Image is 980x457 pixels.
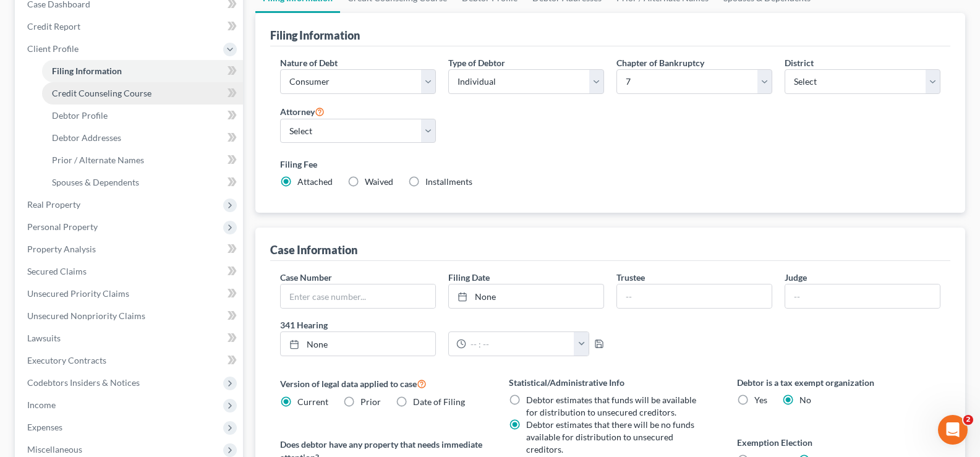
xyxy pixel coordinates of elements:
label: Judge [785,271,807,284]
span: Codebtors Insiders & Notices [27,377,140,388]
span: Prior [360,396,381,407]
span: Yes [754,395,767,405]
label: Version of legal data applied to case [280,376,484,391]
input: -- [617,284,772,308]
span: 2 [963,415,973,425]
a: Filing Information [42,60,243,82]
a: Credit Report [17,15,243,38]
label: Chapter of Bankruptcy [616,56,704,69]
label: Debtor is a tax exempt organization [737,376,940,389]
a: None [449,284,603,308]
a: Lawsuits [17,327,243,349]
a: Debtor Profile [42,105,243,127]
a: None [281,332,435,356]
span: Lawsuits [27,333,61,343]
span: Debtor Profile [52,110,108,121]
a: Credit Counseling Course [42,82,243,105]
input: -- [785,284,940,308]
a: Property Analysis [17,238,243,260]
span: Installments [425,176,472,187]
span: Personal Property [27,221,98,232]
label: Trustee [616,271,645,284]
span: Debtor estimates that funds will be available for distribution to unsecured creditors. [526,395,696,417]
a: Executory Contracts [17,349,243,372]
label: District [785,56,814,69]
span: Executory Contracts [27,355,106,365]
div: Filing Information [270,28,360,43]
span: Filing Information [52,66,122,76]
a: Unsecured Nonpriority Claims [17,305,243,327]
span: Attached [297,176,333,187]
label: Attorney [280,104,325,119]
span: Credit Counseling Course [52,88,151,98]
label: Filing Fee [280,158,940,171]
span: Client Profile [27,43,79,54]
a: Prior / Alternate Names [42,149,243,171]
span: Expenses [27,422,62,432]
span: Miscellaneous [27,444,82,455]
span: Real Property [27,199,80,210]
label: Type of Debtor [448,56,505,69]
span: Unsecured Nonpriority Claims [27,310,145,321]
label: Case Number [280,271,332,284]
span: Spouses & Dependents [52,177,139,187]
label: Filing Date [448,271,490,284]
span: Credit Report [27,21,80,32]
span: Debtor Addresses [52,132,121,143]
label: Statistical/Administrative Info [509,376,712,389]
span: Date of Filing [413,396,465,407]
label: Exemption Election [737,436,940,449]
a: Debtor Addresses [42,127,243,149]
span: Unsecured Priority Claims [27,288,129,299]
iframe: Intercom live chat [938,415,968,445]
a: Spouses & Dependents [42,171,243,194]
span: Property Analysis [27,244,96,254]
input: Enter case number... [281,284,435,308]
span: Debtor estimates that there will be no funds available for distribution to unsecured creditors. [526,419,694,455]
div: Case Information [270,242,357,257]
a: Unsecured Priority Claims [17,283,243,305]
span: Current [297,396,328,407]
label: 341 Hearing [274,318,610,331]
span: Secured Claims [27,266,87,276]
span: No [799,395,811,405]
span: Income [27,399,56,410]
a: Secured Claims [17,260,243,283]
span: Prior / Alternate Names [52,155,144,165]
span: Waived [365,176,393,187]
label: Nature of Debt [280,56,338,69]
input: -- : -- [466,332,574,356]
